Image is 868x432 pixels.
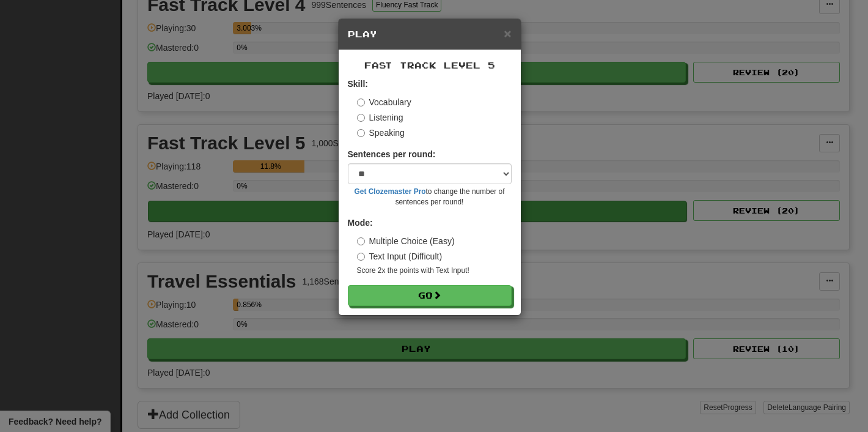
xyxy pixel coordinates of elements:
h5: Play [348,28,512,40]
small: Score 2x the points with Text Input ! [357,266,512,276]
span: Fast Track Level 5 [364,60,495,70]
input: Vocabulary [357,99,365,106]
label: Vocabulary [357,96,411,108]
label: Listening [357,111,403,124]
small: to change the number of sentences per round! [348,187,512,207]
a: Get Clozemaster Pro [355,187,426,196]
input: Multiple Choice (Easy) [357,237,365,245]
input: Listening [357,114,365,122]
button: Close [504,27,511,40]
input: Text Input (Difficult) [357,253,365,261]
input: Speaking [357,129,365,137]
label: Speaking [357,127,405,139]
label: Text Input (Difficult) [357,250,443,263]
button: Go [348,285,512,306]
label: Sentences per round: [348,148,436,160]
label: Multiple Choice (Easy) [357,235,455,247]
strong: Skill: [348,79,368,89]
strong: Mode: [348,218,373,228]
span: × [504,26,511,40]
